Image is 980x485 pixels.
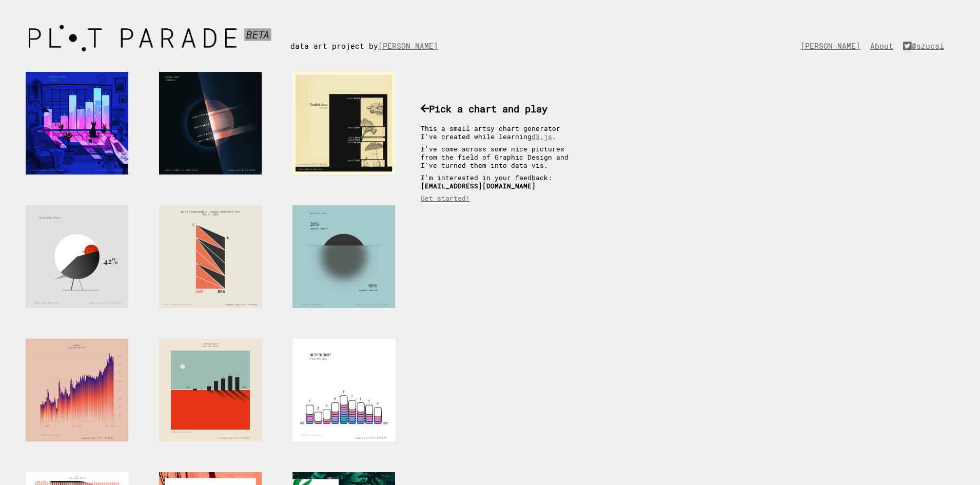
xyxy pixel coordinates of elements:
[903,41,949,51] a: @szucsi
[532,132,552,141] a: d3.js
[378,41,443,51] a: [PERSON_NAME]
[421,145,580,169] p: I've come across some nice pictures from the field of Graphic Design and I've turned them into da...
[421,102,580,115] h3: Pick a chart and play
[800,41,866,51] a: [PERSON_NAME]
[421,182,536,190] b: [EMAIL_ADDRESS][DOMAIN_NAME]
[421,194,470,202] a: Get started!
[421,124,580,141] p: This a small artsy chart generator I've created while learning .
[290,21,454,51] div: data art project by
[870,41,898,51] a: About
[421,173,580,190] p: I'm interested in your feedback:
